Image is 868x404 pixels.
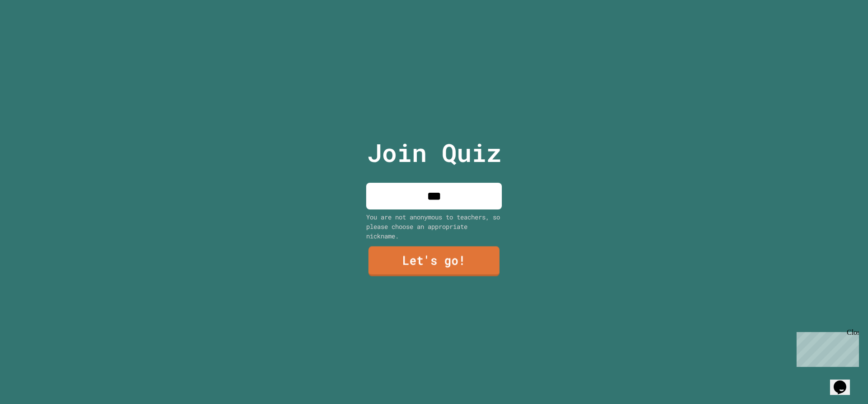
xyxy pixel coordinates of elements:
[368,247,500,276] a: Let's go!
[793,328,859,367] iframe: chat widget
[4,4,62,57] div: Chat with us now!Close
[366,212,502,241] div: You are not anonymous to teachers, so please choose an appropriate nickname.
[367,134,501,171] p: Join Quiz
[830,368,859,395] iframe: chat widget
